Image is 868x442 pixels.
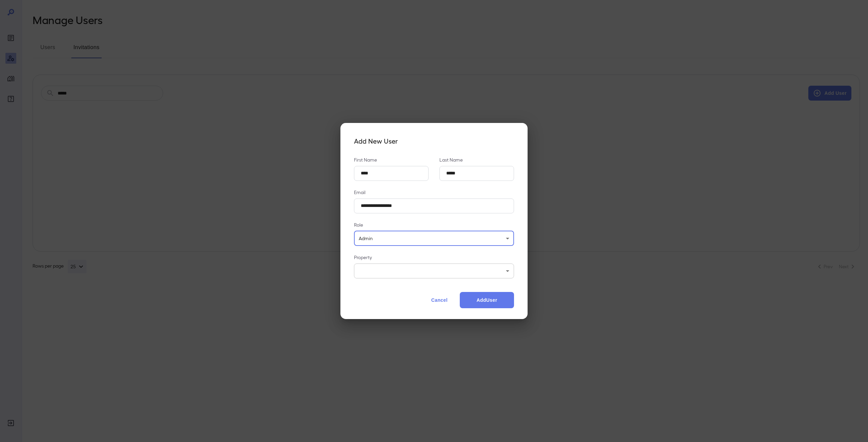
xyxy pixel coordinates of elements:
p: First Name [354,156,429,163]
div: Admin [354,231,514,246]
h4: Add New User [354,136,514,146]
button: AddUser [460,292,514,308]
p: Property [354,254,514,261]
button: Cancel [425,292,454,308]
p: Email [354,189,514,196]
p: Last Name [439,156,514,163]
p: Role [354,222,514,228]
